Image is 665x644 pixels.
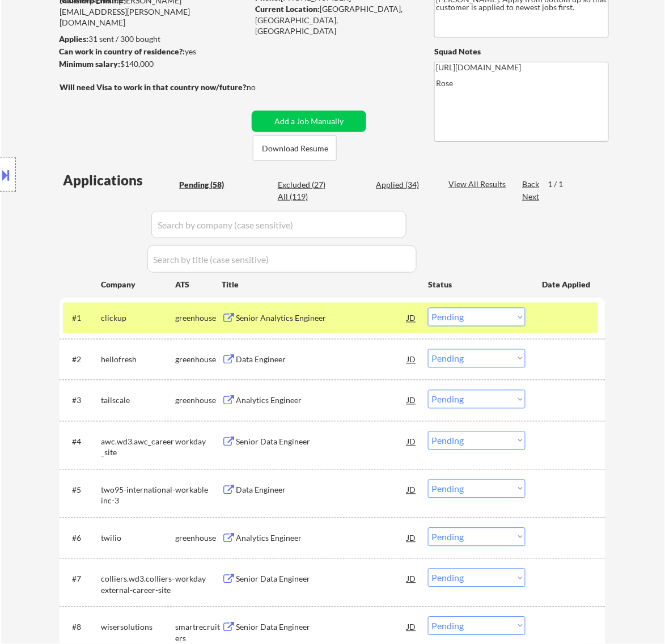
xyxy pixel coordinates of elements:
[406,308,417,328] div: JD
[406,431,417,452] div: JD
[72,313,92,324] div: #1
[406,617,417,637] div: JD
[236,395,407,406] div: Analytics Engineer
[406,390,417,410] div: JD
[376,179,433,190] div: Applied (34)
[72,354,92,366] div: #2
[236,437,407,448] div: Senior Data Engineer
[101,395,175,406] div: tailscale
[255,4,320,14] strong: Current Location:
[542,279,592,290] div: Date Applied
[179,179,236,190] div: Pending (58)
[147,245,417,273] input: Search by title (case sensitive)
[406,528,417,548] div: JD
[406,480,417,500] div: JD
[253,135,337,161] button: Download Resume
[175,533,222,544] div: greenhouse
[175,313,222,324] div: greenhouse
[278,179,334,190] div: Excluded (27)
[59,34,88,44] strong: Applies:
[175,574,222,585] div: workday
[222,279,417,290] div: Title
[59,46,244,57] div: yes
[72,533,92,544] div: #6
[236,313,407,324] div: Senior Analytics Engineer
[72,574,92,585] div: #7
[101,437,175,459] div: awc.wd3.awc_career_site
[59,33,248,45] div: 31 sent / 300 bought
[236,354,407,366] div: Data Engineer
[522,179,540,190] div: Back
[175,279,222,290] div: ATS
[236,485,407,496] div: Data Engineer
[175,395,222,406] div: greenhouse
[522,191,540,202] div: Next
[72,622,92,633] div: #8
[101,622,175,633] div: wisersolutions
[101,279,175,290] div: Company
[434,46,609,57] div: Squad Notes
[406,349,417,370] div: JD
[72,437,92,448] div: #4
[59,46,185,56] strong: Can work in country of residence?:
[255,3,416,37] div: [GEOGRAPHIC_DATA], [GEOGRAPHIC_DATA], [GEOGRAPHIC_DATA]
[406,569,417,589] div: JD
[151,211,406,238] input: Search by company (case sensitive)
[236,533,407,544] div: Analytics Engineer
[278,191,334,202] div: All (119)
[548,179,574,190] div: 1 / 1
[72,485,92,496] div: #5
[72,395,92,406] div: #3
[428,274,526,294] div: Status
[175,485,222,496] div: workable
[236,574,407,585] div: Senior Data Engineer
[101,485,175,507] div: two95-international-inc-3
[59,59,120,69] strong: Minimum salary:
[252,111,366,132] button: Add a Job Manually
[101,313,175,324] div: clickup
[101,533,175,544] div: twilio
[59,58,248,70] div: $140,000
[175,622,222,644] div: smartrecruiters
[236,622,407,633] div: Senior Data Engineer
[101,354,175,366] div: hellofresh
[175,354,222,366] div: greenhouse
[247,82,279,93] div: no
[101,574,175,596] div: colliers.wd3.colliers-external-career-site
[175,437,222,448] div: workday
[448,179,509,190] div: View All Results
